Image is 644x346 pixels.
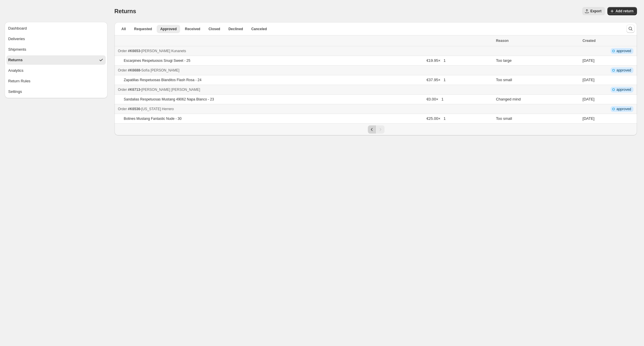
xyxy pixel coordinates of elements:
span: Order [118,88,127,92]
td: Too large [494,56,581,66]
span: Approved [160,27,177,31]
p: Escarpines Respetuosos Snugi Sweet - 25 [124,58,190,63]
p: Sandalias Respetuosas Mustang 49062 Napa Blanco - 23 [124,97,214,102]
time: Tuesday, August 26, 2025 at 10:54:58 PM [582,78,595,82]
span: Order [118,49,127,53]
span: Add return [616,9,633,13]
span: Sofía [PERSON_NAME] [141,68,180,72]
span: Created [582,39,596,43]
button: Dashboard [6,24,106,33]
span: [PERSON_NAME] [PERSON_NAME] [141,88,200,92]
span: approved [616,107,631,111]
span: Order [118,107,127,111]
span: €37.95 × 1 [426,78,445,82]
p: Zapatillas Respetuosas Blanditos Flash Rosa - 24 [124,78,201,82]
div: - [118,87,493,93]
span: [PERSON_NAME] Kunanets [141,49,186,53]
span: €25.00 × 1 [426,116,445,121]
span: [US_STATE] Herrero [141,107,174,111]
p: Botines Mustang Fantastic Nude - 30 [124,116,182,121]
span: All [122,27,126,31]
div: Analytics [8,68,23,74]
span: approved [616,87,631,92]
span: Requested [134,27,152,31]
span: Declined [228,27,243,31]
button: Analytics [6,66,106,75]
div: Dashboard [8,25,27,31]
button: Add return [607,7,637,15]
div: - [118,106,493,112]
div: Shipments [8,47,26,52]
span: €0.00 × 1 [426,97,443,101]
time: Saturday, August 23, 2025 at 5:03:47 PM [582,97,595,101]
button: Previous [368,125,376,134]
span: #K6688 [128,68,140,72]
td: Too small [494,114,581,124]
nav: Pagination [115,123,637,135]
button: Return Rules [6,76,106,86]
span: Canceled [251,27,267,31]
button: Shipments [6,45,106,54]
div: - [118,48,493,54]
span: €19.95 × 1 [426,58,445,63]
span: approved [616,68,631,73]
span: Closed [209,27,220,31]
span: #K6713 [128,88,140,92]
button: Returns [6,55,106,65]
time: Thursday, August 28, 2025 at 12:47:29 PM [582,58,595,63]
time: Friday, August 15, 2025 at 2:34:21 PM [582,116,595,121]
div: Deliveries [8,36,25,42]
span: Reason [496,39,508,43]
button: Settings [6,87,106,96]
span: approved [616,49,631,53]
button: Export [582,7,605,15]
div: - [118,67,493,73]
span: #K6653 [128,49,140,53]
span: Returns [115,8,136,14]
td: Changed mind [494,95,581,104]
td: Too small [494,75,581,85]
button: Deliveries [6,34,106,44]
span: Order [118,68,127,72]
div: Settings [8,89,22,95]
div: Returns [8,57,23,63]
button: Search and filter results [626,25,635,33]
span: #K6536 [128,107,140,111]
span: Received [185,27,200,31]
span: Export [590,9,602,13]
div: Return Rules [8,78,30,84]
